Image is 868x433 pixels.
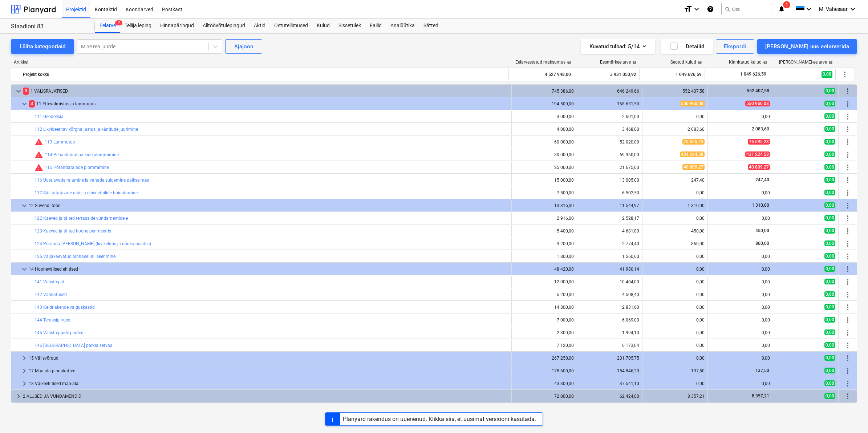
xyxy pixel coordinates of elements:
span: 0,00 [824,342,835,348]
a: 116 Uute avade rajamine ja vanade sulgemine palkseintes [35,178,149,183]
span: keyboard_arrow_down [20,265,29,274]
span: Rohkem tegevusi [843,227,852,235]
span: Rohkem tegevusi [843,112,852,121]
span: 0,00 [824,355,835,361]
span: Rohkem tegevusi [843,341,852,350]
div: 4 000,00 [515,127,574,132]
div: 6 069,00 [580,317,639,323]
div: Ostutellimused [270,19,312,33]
span: Rohkem tegevusi [843,100,852,108]
div: 12 831,60 [580,305,639,310]
span: 0,00 [824,113,835,119]
div: Kinnitatud kulud [729,60,767,65]
span: Seotud kulud ületavad prognoosi [35,163,43,172]
div: Aktid [250,19,270,33]
a: 144 Terassipiirded [35,317,70,323]
span: 0,00 [824,190,835,195]
div: 3 000,00 [515,114,574,119]
span: 1 310,00 [751,203,770,208]
div: 0,00 [645,292,705,297]
a: 142 Varikatused [35,292,67,297]
div: 2 774,40 [580,241,639,246]
span: 860,00 [755,241,770,246]
span: 0,00 [824,164,835,170]
div: 0,00 [711,254,770,259]
div: Kuvatud tulbad : 5/14 [589,42,646,51]
div: [PERSON_NAME] uus eelarverida [765,42,849,51]
span: 0,00 [824,215,835,221]
div: Hinnapäringud [156,19,198,33]
span: 40 809,27 [748,164,770,170]
div: 0,00 [711,279,770,284]
span: 550 960,08 [680,101,705,106]
div: 0,00 [711,317,770,323]
button: Kuvatud tulbad:5/14 [581,39,655,54]
div: 17 Maa-ala pinnakatted [29,365,508,377]
div: 0,00 [645,330,705,335]
span: 0,00 [824,253,835,259]
button: [PERSON_NAME] uus eelarverida [757,39,857,54]
span: Rohkem tegevusi [843,392,852,401]
div: 0,00 [711,343,770,348]
div: 0,00 [645,279,705,284]
span: 0,00 [824,368,835,373]
div: 1 994,10 [580,330,639,335]
div: 11 544,97 [580,203,639,208]
span: Rohkem tegevusi [843,214,852,223]
span: keyboard_arrow_down [14,87,23,96]
div: 0,00 [711,114,770,119]
div: 267 250,00 [515,356,574,361]
div: 1 310,00 [645,203,705,208]
div: 3 200,00 [515,241,574,246]
div: 0,00 [711,305,770,310]
span: 0,00 [824,317,835,323]
div: 6 502,50 [580,190,639,195]
span: 76 595,23 [682,139,705,145]
span: help [827,60,833,65]
a: 115 Põrandatalade plommimine [45,165,109,170]
div: 0,00 [645,356,705,361]
div: 21 675,00 [580,165,639,170]
div: Alltöövõtulepingud [198,19,250,33]
div: Sätted [419,19,443,33]
a: Eelarve7 [95,19,120,33]
span: 7 [115,20,122,25]
div: 3 931 050,92 [577,69,636,80]
div: 194 500,00 [515,101,574,106]
div: 48 420,00 [515,267,574,272]
div: Detailid [670,42,704,51]
span: 2 083,60 [751,126,770,131]
span: help [631,60,637,65]
span: Rohkem tegevusi [843,252,852,261]
div: 13 005,00 [580,178,639,183]
span: Rohkem tegevusi [843,239,852,248]
div: 60 000,00 [515,139,574,145]
span: 0,00 [824,393,835,399]
span: Rohkem tegevusi [843,290,852,299]
div: 5 200,00 [515,292,574,297]
div: Staadioni 83 [11,23,86,31]
a: 123 Kaeved ja täited hoone perimeetris [35,228,111,234]
div: 8 357,21 [645,394,705,399]
span: Rohkem tegevusi [843,265,852,274]
a: Analüütika [386,19,419,33]
div: 80 000,00 [515,152,574,157]
div: 154 846,20 [580,368,639,373]
span: 0,00 [824,202,835,208]
div: Lülita kategooriaid [20,42,65,51]
div: Eelarvestatud maksumus [515,60,571,65]
span: Seotud kulud ületavad prognoosi [35,150,43,159]
span: Rohkem tegevusi [843,316,852,324]
div: 0,00 [645,305,705,310]
span: 3 [29,100,35,107]
span: Rohkem tegevusi [843,367,852,375]
span: 0,00 [824,304,835,310]
span: 0,00 [824,88,835,94]
span: 550 960,08 [745,101,770,106]
span: 0,00 [822,71,832,78]
span: keyboard_arrow_down [20,100,29,108]
div: 4 681,80 [580,228,639,234]
span: 0,00 [824,279,835,284]
div: 247,40 [645,178,705,183]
